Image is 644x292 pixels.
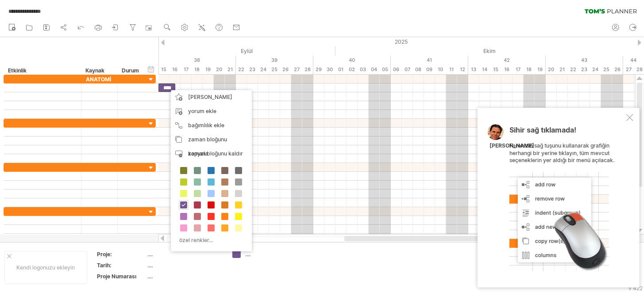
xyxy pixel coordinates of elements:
div: Pazartesi, 22 Eylül 2025 [236,65,247,74]
font: 21 [560,66,565,72]
font: 20 [216,66,223,72]
font: Tarih: [97,262,112,269]
font: 18 [527,66,532,72]
div: Pazar, 26 Ekim 2025 [612,65,623,74]
div: Cumartesi, 20 Eylül 2025 [214,65,225,74]
font: 16 [505,66,510,72]
font: 19 [537,66,543,72]
font: [PERSON_NAME] [188,94,232,100]
font: 22 [239,66,245,72]
div: Çarşamba, 1 Ekim 2025 [335,65,347,74]
font: 28 [637,66,643,72]
font: 42 [504,57,510,63]
div: Çarşamba, 17 Eylül 2025 [181,65,192,74]
font: 41 [427,57,432,63]
div: Salı, 7 Ekim 2025 [402,65,413,74]
font: 25 [604,66,610,72]
div: Salı, 23 Eylül 2025 [247,65,258,74]
font: 40 [349,57,355,63]
div: Salı, 21 Ekim 2025 [557,65,568,74]
font: 23 [250,66,256,72]
div: Cumartesi, 4 Ekim 2025 [369,65,380,74]
font: 21 [228,66,233,72]
div: Perşembe, 23 Ekim 2025 [579,65,590,74]
font: 44 [630,57,636,63]
font: Proje Numarası [97,273,136,280]
div: Eylül 2025 [4,46,335,56]
font: 39 [271,57,278,63]
font: 13 [471,66,477,72]
font: 10 [438,66,443,72]
font: 23 [582,66,588,72]
div: Çarşamba, 15 Ekim 2025 [490,65,501,74]
font: Kendi logonuzu ekleyin [17,264,75,271]
font: .... [245,251,251,258]
font: 38 [194,57,200,63]
font: Farenizin sağ tuşunu kullanarak grafiğin herhangi bir yerine tıklayın, tüm mevcut seçeneklerin ye... [509,142,614,164]
div: Pazartesi, 13 Ekim 2025 [468,65,479,74]
font: .... [147,251,153,258]
font: zaman bloğunu kaldır [188,150,243,157]
font: 29 [316,66,322,72]
font: 26 [283,66,289,72]
font: 26 [614,66,621,72]
font: Eylül [241,48,253,54]
font: özel renkler... [179,237,213,243]
font: 15 [162,66,167,72]
div: Cuma, 24 Ekim 2025 [590,65,601,74]
font: 18 [195,66,200,72]
font: .... [147,273,153,280]
div: Cumartesi, 27 Eylül 2025 [291,65,302,74]
div: Cuma, 10 Ekim 2025 [435,65,446,74]
div: Pazartesi, 29 Eylül 2025 [313,65,324,74]
font: 05 [382,66,388,72]
div: Cumartesi, 18 Ekim 2025 [524,65,535,74]
div: Perşembe, 25 Eylül 2025 [269,65,280,74]
font: 27 [626,66,632,72]
div: Cumartesi, 25 Ekim 2025 [601,65,612,74]
font: 04 [371,66,378,72]
div: Salı, 14 Ekim 2025 [479,65,490,74]
div: Pazar, 12 Ekim 2025 [457,65,468,74]
font: 28 [305,66,311,72]
font: Kaynak [85,67,104,74]
font: 30 [327,66,333,72]
font: 06 [393,66,400,72]
div: Perşembe, 9 Ekim 2025 [424,65,435,74]
font: Proje: [97,251,112,258]
div: Çarşamba, 24 Eylül 2025 [258,65,269,74]
font: 27 [294,66,300,72]
font: 24 [261,66,267,72]
div: Pazartesi, 6 Ekim 2025 [391,65,402,74]
font: Sihir sağ tıklamada! [509,125,576,134]
div: Salı, 16 Eylül 2025 [170,65,181,74]
div: Pazar, 19 Ekim 2025 [535,65,546,74]
font: 2025 [395,38,408,45]
div: Cuma, 3 Ekim 2025 [358,65,369,74]
div: Perşembe, 16 Ekim 2025 [501,65,513,74]
div: Pazar, 21 Eylül 2025 [225,65,236,74]
div: Cumartesi, 11 Ekim 2025 [446,65,457,74]
font: bağımlılık ekle [188,122,224,129]
font: 17 [184,66,189,72]
div: Pazartesi, 15 Eylül 2025 [158,65,170,74]
div: Çarşamba, 8 Ekim 2025 [413,65,424,74]
div: Pazar, 28 Eylül 2025 [302,65,313,74]
font: 24 [593,66,599,72]
font: 16 [173,66,178,72]
div: Pazar, 5 Ekim 2025 [380,65,391,74]
font: zaman bloğunu kopyala [188,136,227,157]
font: 19 [206,66,211,72]
font: 07 [405,66,410,72]
font: 22 [571,66,577,72]
font: Ekim [483,48,496,54]
font: 01 [339,66,344,72]
div: Cuma, 26 Eylül 2025 [280,65,291,74]
font: yorum ekle [188,108,216,114]
font: Durum [122,67,139,74]
font: 03 [360,66,366,72]
div: Salı, 30 Eylül 2025 [324,65,335,74]
font: 14 [482,66,488,72]
font: 15 [494,66,499,72]
div: Çarşamba, 22 Ekim 2025 [568,65,579,74]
